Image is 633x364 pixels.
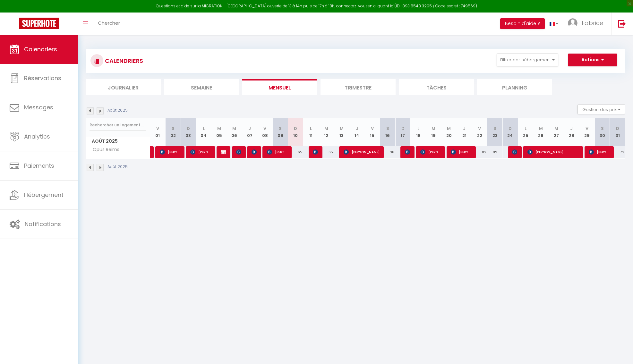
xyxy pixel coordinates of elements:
h3: CALENDRIERS [103,54,143,68]
abbr: M [340,125,344,131]
abbr: M [232,125,236,131]
abbr: L [525,125,526,131]
span: Paiements [24,162,54,170]
th: 14 [349,118,365,146]
abbr: D [294,125,297,131]
th: 19 [426,118,441,146]
li: Planning [477,79,552,95]
div: 72 [610,146,625,158]
th: 20 [441,118,457,146]
a: ... Fabrice [563,13,611,35]
p: Août 2025 [107,107,128,114]
th: 24 [502,118,518,146]
div: 89 [487,146,503,158]
span: Août 2025 [86,137,150,146]
th: 21 [457,118,472,146]
span: Notifications [25,220,61,228]
th: 18 [411,118,426,146]
th: 10 [288,118,304,146]
abbr: L [417,125,419,131]
th: 15 [364,118,380,146]
span: [PERSON_NAME] [267,146,287,158]
th: 22 [472,118,487,146]
div: 82 [472,146,487,158]
span: [PERSON_NAME] [344,146,380,158]
div: 65 [319,146,334,158]
li: Mensuel [242,79,317,95]
span: [PERSON_NAME] [512,146,517,158]
span: Opus Reims [87,146,121,153]
abbr: V [371,125,374,131]
span: [PERSON_NAME] [160,146,180,158]
abbr: D [616,125,619,131]
abbr: L [203,125,205,131]
li: Trimestre [321,79,396,95]
p: Août 2025 [107,164,128,170]
button: Filtrer par hébergement [497,54,558,66]
li: Journalier [86,79,161,95]
li: Semaine [164,79,239,95]
abbr: M [217,125,221,131]
th: 29 [579,118,595,146]
span: [PERSON_NAME] [420,146,441,158]
th: 31 [610,118,625,146]
span: [PERSON_NAME] [221,146,226,158]
th: 03 [181,118,196,146]
span: Messages [24,103,53,111]
abbr: L [310,125,312,131]
abbr: M [324,125,328,131]
span: Calendriers [24,45,57,53]
th: 26 [533,118,549,146]
span: [PERSON_NAME] [PERSON_NAME] [190,146,211,158]
abbr: M [539,125,543,131]
img: logout [618,20,626,28]
abbr: S [386,125,389,131]
abbr: D [401,125,405,131]
abbr: V [156,125,159,131]
img: ... [568,18,577,28]
div: 65 [288,146,304,158]
th: 06 [227,118,242,146]
abbr: M [432,125,435,131]
th: 25 [518,118,533,146]
span: [PERSON_NAME] [589,146,609,158]
abbr: V [478,125,481,131]
th: 16 [380,118,395,146]
span: Analytics [24,132,50,140]
span: A Halim [405,146,410,158]
th: 07 [242,118,257,146]
img: Super Booking [19,18,59,29]
span: [PERSON_NAME] [527,146,579,158]
abbr: D [509,125,512,131]
th: 01 [150,118,166,146]
abbr: S [601,125,604,131]
abbr: S [279,125,282,131]
th: 30 [595,118,610,146]
button: Besoin d'aide ? [500,18,545,29]
th: 17 [395,118,411,146]
div: 96 [380,146,395,158]
span: [PERSON_NAME] [313,146,318,158]
span: Réservations [24,74,61,82]
th: 08 [257,118,273,146]
span: Chercher [98,20,120,26]
th: 13 [334,118,349,146]
abbr: D [187,125,190,131]
span: [PERSON_NAME] [236,146,241,158]
input: Rechercher un logement... [90,119,146,131]
th: 11 [303,118,319,146]
abbr: J [356,125,358,131]
abbr: V [586,125,588,131]
th: 12 [319,118,334,146]
th: 09 [273,118,288,146]
th: 23 [487,118,503,146]
span: [PERSON_NAME] [451,146,471,158]
button: Actions [568,54,617,66]
abbr: J [570,125,573,131]
abbr: J [248,125,251,131]
abbr: V [263,125,266,131]
abbr: S [493,125,496,131]
abbr: M [554,125,558,131]
abbr: S [172,125,175,131]
th: 28 [564,118,579,146]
